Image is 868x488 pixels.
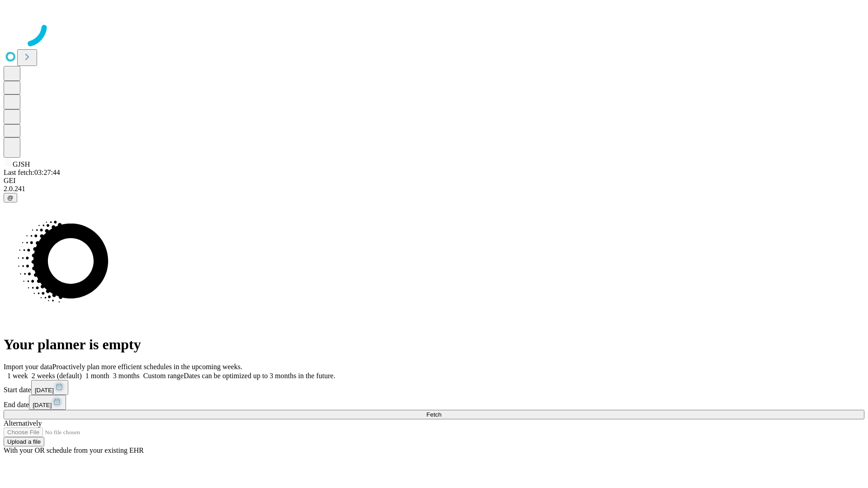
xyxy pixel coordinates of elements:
[7,372,28,380] span: 1 week
[4,395,864,410] div: End date
[13,160,30,168] span: GJSH
[4,380,864,395] div: Start date
[33,402,52,408] span: [DATE]
[426,411,441,418] span: Fetch
[4,437,44,446] button: Upload a file
[113,372,140,380] span: 3 months
[4,410,864,419] button: Fetch
[85,372,109,380] span: 1 month
[52,363,242,371] span: Proactively plan more efficient schedules in the upcoming weeks.
[7,194,14,201] span: @
[32,372,82,380] span: 2 weeks (default)
[4,336,864,353] h1: Your planner is empty
[4,446,144,454] span: With your OR schedule from your existing EHR
[31,380,68,395] button: [DATE]
[4,185,864,193] div: 2.0.241
[184,372,335,380] span: Dates can be optimized up to 3 months in the future.
[4,193,17,202] button: @
[4,419,42,427] span: Alternatively
[4,169,60,176] span: Last fetch: 03:27:44
[4,177,864,185] div: GEI
[4,363,52,371] span: Import your data
[35,387,54,394] span: [DATE]
[29,395,66,410] button: [DATE]
[143,372,184,380] span: Custom range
